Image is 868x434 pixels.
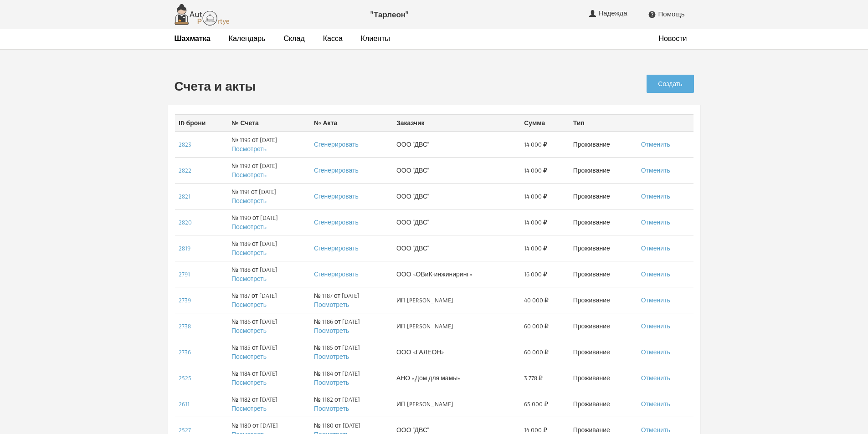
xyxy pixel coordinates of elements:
[231,404,267,413] a: Посмотреть
[570,391,637,417] td: Проживание
[314,192,359,200] a: Сгенерировать
[314,244,359,252] a: Сгенерировать
[314,378,349,387] a: Посмотреть
[641,244,670,252] a: Отменить
[231,327,267,335] a: Посмотреть
[393,157,520,183] td: ООО "ДВС"
[598,9,629,17] span: Надежда
[524,373,543,383] span: 3 778 ₽
[570,183,637,209] td: Проживание
[228,131,310,157] td: № 1193 от [DATE]
[648,10,656,19] i: 
[641,270,670,278] a: Отменить
[314,404,349,413] a: Посмотреть
[570,235,637,261] td: Проживание
[314,270,359,278] a: Сгенерировать
[641,322,670,330] a: Отменить
[228,365,310,391] td: № 1184 от [DATE]
[647,75,693,93] a: Создать
[179,348,191,356] a: 2736
[641,296,670,304] a: Отменить
[393,287,520,313] td: ИП [PERSON_NAME]
[658,10,685,18] span: Помощь
[179,322,191,330] a: 2738
[641,400,670,408] a: Отменить
[393,114,520,131] th: Заказчик
[570,339,637,365] td: Проживание
[228,114,310,131] th: № Счета
[641,426,670,434] a: Отменить
[310,114,393,131] th: № Акта
[228,235,310,261] td: № 1189 от [DATE]
[310,313,393,339] td: № 1186 от [DATE]
[524,218,547,227] span: 14 000 ₽
[228,313,310,339] td: № 1186 от [DATE]
[524,270,547,279] span: 16 000 ₽
[310,391,393,417] td: № 1182 от [DATE]
[570,261,637,287] td: Проживание
[175,34,211,43] a: Шахматка
[228,209,310,235] td: № 1190 от [DATE]
[524,296,549,305] span: 40 000 ₽
[641,140,670,148] a: Отменить
[520,114,569,131] th: Сумма
[175,79,561,93] h2: Счета и акты
[570,313,637,339] td: Проживание
[641,348,670,356] a: Отменить
[314,140,359,148] a: Сгенерировать
[393,131,520,157] td: ООО "ДВС"
[231,145,267,153] a: Посмотреть
[393,209,520,235] td: ООО "ДВС"
[231,301,267,309] a: Посмотреть
[310,339,393,365] td: № 1185 от [DATE]
[231,275,267,283] a: Посмотреть
[229,34,266,43] a: Календарь
[570,131,637,157] td: Проживание
[570,157,637,183] td: Проживание
[524,322,549,331] span: 60 000 ₽
[570,365,637,391] td: Проживание
[179,166,191,174] a: 2822
[231,223,267,231] a: Посмотреть
[231,249,267,257] a: Посмотреть
[314,327,349,335] a: Посмотреть
[570,209,637,235] td: Проживание
[231,352,267,361] a: Посмотреть
[314,166,359,174] a: Сгенерировать
[641,374,670,382] a: Отменить
[179,192,190,200] a: 2821
[228,183,310,209] td: № 1191 от [DATE]
[175,114,228,131] th: ID брони
[179,296,191,304] a: 2739
[314,218,359,226] a: Сгенерировать
[524,192,547,201] span: 14 000 ₽
[393,261,520,287] td: ООО «ОВиК-инжиниринг»
[659,34,687,43] a: Новости
[228,157,310,183] td: № 1192 от [DATE]
[231,378,267,387] a: Посмотреть
[641,192,670,200] a: Отменить
[179,400,190,408] a: 2611
[179,270,190,278] a: 2791
[179,140,191,148] a: 2823
[323,34,343,43] a: Касса
[641,166,670,174] a: Отменить
[228,261,310,287] td: № 1188 от [DATE]
[524,166,547,175] span: 14 000 ₽
[393,313,520,339] td: ИП [PERSON_NAME]
[393,339,520,365] td: ООО «ГАЛЕОН»
[228,391,310,417] td: № 1182 от [DATE]
[231,197,267,205] a: Посмотреть
[524,244,547,253] span: 14 000 ₽
[228,339,310,365] td: № 1185 от [DATE]
[314,301,349,309] a: Посмотреть
[179,218,192,226] a: 2820
[228,287,310,313] td: № 1187 от [DATE]
[524,140,547,149] span: 14 000 ₽
[283,34,304,43] a: Склад
[175,34,211,43] strong: Шахматка
[524,399,548,408] span: 65 000 ₽
[570,114,637,131] th: Тип
[641,218,670,226] a: Отменить
[570,287,637,313] td: Проживание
